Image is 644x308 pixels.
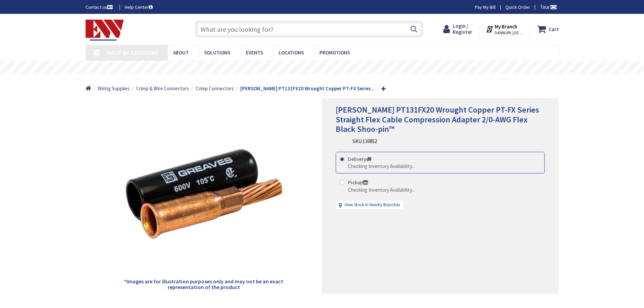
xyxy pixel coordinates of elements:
div: SKU: [353,138,377,145]
a: Quick Order [505,4,530,10]
strong: Delivery [348,156,371,162]
span: Solutions [204,49,230,56]
div: Checking Inventory Availability... [348,163,415,170]
span: Wiring Supplies [98,85,130,92]
a: Wiring Supplies [98,85,130,92]
span: Events [246,49,263,56]
span: Crimp Connectors [196,85,234,92]
span: 130852 [363,138,377,144]
img: Electrical Wholesalers, Inc. [86,20,124,41]
a: Crimp & Wire Connectors [136,85,189,92]
a: Help Center [125,4,153,10]
span: Shop By Category [106,49,158,56]
rs-layer: Free Same Day Pickup at 19 Locations [261,64,384,71]
strong: Pickup [348,179,368,186]
img: Greaves PT131FX20 Wrought Copper PT-FX Series Straight Flex Cable Compression Adapter 2/0-AWG Fle... [123,112,284,273]
span: Promotions [319,49,350,56]
span: Tour [540,4,557,10]
strong: Cart [549,23,559,35]
div: Checking Inventory Availability... [348,186,415,193]
a: View Stock in Nearby Branches [344,202,400,208]
input: What are you looking for? [195,21,423,38]
a: Contact us [86,4,114,10]
a: Cart [537,23,559,35]
span: About [173,49,189,56]
span: Locations [279,49,304,56]
span: [PERSON_NAME] PT131FX20 Wrought Copper PT-FX Series Straight Flex Cable Compression Adapter 2/0-A... [336,104,539,135]
a: Login / Register [443,23,472,35]
h5: *Images are for illustration purposes only and may not be an exact representation of the product [123,279,284,290]
span: DANBURY, [GEOGRAPHIC_DATA] [495,30,523,35]
strong: [PERSON_NAME] PT131FX20 Wrought Copper PT-FX Series... [240,85,375,92]
span: Crimp & Wire Connectors [136,85,189,92]
a: Crimp Connectors [196,85,234,92]
a: Pay My Bill [475,4,496,10]
div: My Branch DANBURY, [GEOGRAPHIC_DATA] [486,23,523,35]
span: Login / Register [453,23,472,35]
strong: My Branch [495,23,517,30]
